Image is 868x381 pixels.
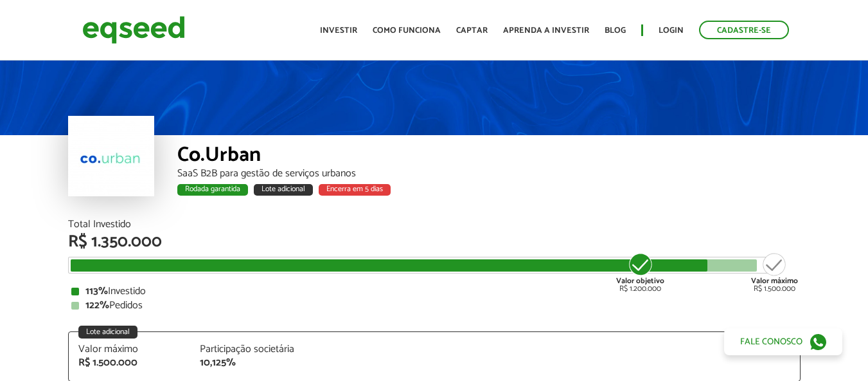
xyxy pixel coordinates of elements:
div: Rodada garantida [177,184,248,196]
div: Co.Urban [177,145,801,169]
a: Fale conosco [724,328,842,355]
div: Valor máximo [78,344,181,355]
div: Pedidos [71,301,797,311]
div: R$ 1.350.000 [68,234,801,250]
div: Lote adicional [254,184,313,196]
strong: 122% [85,297,109,314]
div: R$ 1.200.000 [616,252,664,293]
strong: 113% [85,283,108,300]
a: Investir [320,26,357,35]
a: Login [659,26,684,35]
img: EqSeed [82,13,185,47]
a: Blog [605,26,626,35]
a: Cadastre-se [699,21,789,39]
div: Investido [71,286,797,297]
a: Aprenda a investir [503,26,589,35]
div: R$ 1.500.000 [78,358,181,368]
a: Como funciona [373,26,441,35]
strong: Valor máximo [751,275,798,287]
div: Participação societária [200,344,303,355]
div: Total Investido [68,219,801,230]
strong: Valor objetivo [616,275,664,287]
div: SaaS B2B para gestão de serviços urbanos [177,169,801,179]
a: Captar [456,26,488,35]
div: Encerra em 5 dias [319,184,391,196]
div: Lote adicional [78,326,137,339]
div: 10,125% [200,358,303,368]
div: R$ 1.500.000 [751,252,798,293]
